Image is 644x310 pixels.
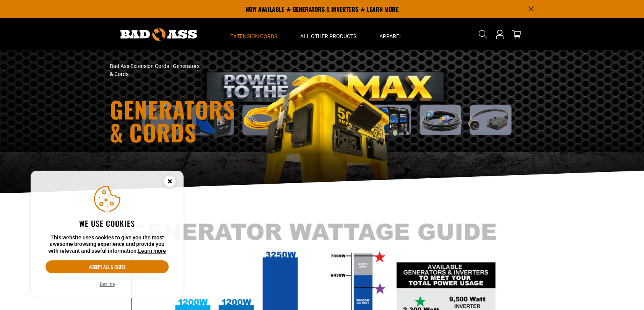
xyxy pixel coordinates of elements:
[219,18,289,50] summary: Extension Cords
[289,18,368,50] summary: All Other Products
[368,18,414,50] summary: Apparel
[110,62,389,78] nav: breadcrumbs
[110,63,169,69] a: Bad Ass Extension Cords
[477,28,489,40] summary: Search
[230,33,277,40] span: Extension Cords
[110,98,389,144] h1: Generators & Cords
[46,260,169,273] button: Accept all & close
[300,33,356,40] span: All Other Products
[31,171,184,298] aside: Cookie Consent
[379,33,402,40] span: Apparel
[170,63,172,69] span: ›
[138,248,166,254] a: Learn more
[98,281,117,288] button: Decline
[46,234,169,255] p: This website uses cookies to give you the most awesome browsing experience and provide you with r...
[120,28,197,41] img: Bad Ass Extension Cords
[46,218,169,228] h2: We use cookies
